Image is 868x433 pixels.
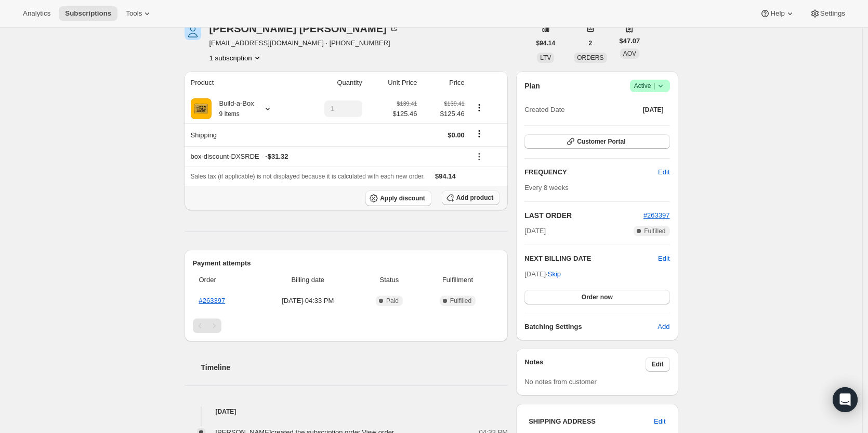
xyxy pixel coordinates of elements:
[191,151,465,162] div: box-discount-DXSRDE
[652,360,664,368] span: Edit
[524,253,658,264] h2: NEXT BILLING DATE
[219,110,240,118] small: 9 Items
[265,151,288,162] span: - $31.32
[634,81,666,91] span: Active
[804,6,851,21] button: Settings
[185,123,297,146] th: Shipping
[657,322,669,332] span: Add
[644,227,665,235] span: Fulfilled
[59,6,117,21] button: Subscriptions
[524,167,658,177] h2: FREQUENCY
[191,173,425,180] span: Sales tax (if applicable) is not displayed because it is calculated with each new order.
[643,211,670,219] a: #263397
[422,275,493,285] span: Fulfillment
[651,319,676,335] button: Add
[524,226,546,236] span: [DATE]
[380,194,425,202] span: Apply discount
[193,269,256,291] th: Order
[193,319,500,333] nav: Pagination
[448,131,465,139] span: $0.00
[524,105,564,115] span: Created Date
[471,128,488,139] button: Shipping actions
[658,253,669,264] button: Edit
[577,137,625,146] span: Customer Portal
[191,98,212,119] img: product img
[120,6,159,21] button: Tools
[363,275,416,285] span: Status
[209,38,399,48] span: [EMAIL_ADDRESS][DOMAIN_NAME] · [PHONE_NUMBER]
[185,71,297,94] th: Product
[435,172,456,180] span: $94.14
[637,103,670,117] button: [DATE]
[209,23,399,34] div: [PERSON_NAME] [PERSON_NAME]
[833,387,858,412] div: Open Intercom Messenger
[442,190,499,205] button: Add product
[212,98,254,119] div: Build-a-Box
[530,36,562,50] button: $94.14
[199,297,226,304] a: #263397
[536,39,556,47] span: $94.14
[444,100,465,107] small: $139.41
[524,290,669,304] button: Order now
[424,109,465,119] span: $125.46
[820,9,845,18] span: Settings
[365,71,420,94] th: Unit Price
[648,413,672,430] button: Edit
[193,258,500,269] h2: Payment attempts
[653,82,655,90] span: |
[259,275,357,285] span: Billing date
[420,71,468,94] th: Price
[589,39,593,47] span: 2
[654,416,665,427] span: Edit
[397,100,417,107] small: $139.41
[540,54,551,61] span: LTV
[643,210,670,221] button: #263397
[201,362,508,373] h2: Timeline
[17,6,57,21] button: Analytics
[524,134,669,149] button: Customer Portal
[754,6,801,21] button: Help
[365,190,431,206] button: Apply discount
[126,9,142,18] span: Tools
[548,269,561,279] span: Skip
[524,322,657,332] h6: Batching Settings
[185,406,508,417] h4: [DATE]
[456,194,493,202] span: Add product
[471,102,488,113] button: Product actions
[658,167,669,177] span: Edit
[646,357,670,372] button: Edit
[582,293,613,301] span: Order now
[524,210,643,221] h2: LAST ORDER
[542,266,567,283] button: Skip
[450,297,471,305] span: Fulfilled
[524,378,597,386] span: No notes from customer
[620,36,640,46] span: $47.07
[524,184,569,192] span: Every 8 weeks
[393,109,417,119] span: $125.46
[577,54,603,61] span: ORDERS
[23,9,50,18] span: Analytics
[259,296,357,306] span: [DATE] · 04:33 PM
[583,36,599,50] button: 2
[386,297,399,305] span: Paid
[524,81,540,91] h2: Plan
[770,9,784,18] span: Help
[652,164,676,181] button: Edit
[297,71,365,94] th: Quantity
[185,23,201,40] span: Shannon Norman
[643,106,664,114] span: [DATE]
[209,53,262,63] button: Product actions
[65,9,111,18] span: Subscriptions
[529,416,654,427] h3: SHIPPING ADDRESS
[524,270,561,278] span: [DATE] ·
[524,357,646,372] h3: Notes
[623,50,636,57] span: AOV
